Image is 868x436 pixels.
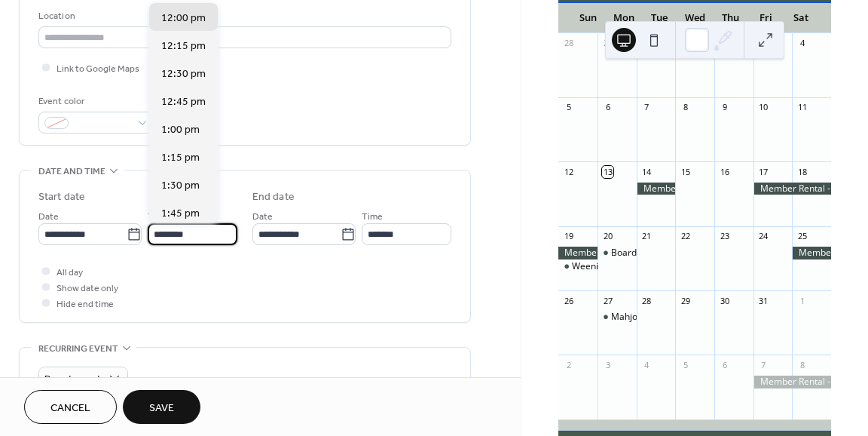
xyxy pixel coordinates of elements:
[252,189,295,205] div: End date
[57,61,139,77] span: Link to Google Maps
[362,209,383,225] span: Time
[38,189,85,205] div: Start date
[44,370,101,388] span: Do not repeat
[598,247,637,259] div: Board Meeting
[680,231,691,242] div: 22
[680,102,691,113] div: 8
[680,295,691,306] div: 29
[602,295,613,306] div: 27
[149,401,174,416] span: Save
[713,3,748,33] div: Thu
[161,11,206,26] span: 12:00 pm
[38,209,59,225] span: Date
[161,150,200,166] span: 1:15 pm
[38,94,151,109] div: Event color
[758,359,769,370] div: 7
[123,390,200,424] button: Save
[758,102,769,113] div: 10
[680,359,691,370] div: 5
[24,390,117,424] button: Cancel
[563,166,574,177] div: 12
[719,231,730,242] div: 23
[148,209,169,225] span: Time
[641,166,653,177] div: 14
[719,359,730,370] div: 6
[796,102,808,113] div: 11
[161,38,206,54] span: 12:15 pm
[602,102,613,113] div: 6
[758,166,769,177] div: 17
[563,102,574,113] div: 5
[57,296,114,312] span: Hide end time
[753,183,831,195] div: Member Rental - Ballroom & Prestwood Room
[641,3,677,33] div: Tue
[641,102,653,113] div: 7
[677,3,713,33] div: Wed
[598,311,637,324] div: Mahjong - Open Play
[796,359,808,370] div: 8
[758,295,769,306] div: 31
[563,38,574,49] div: 28
[558,260,598,273] div: Weenie Roast w/ Dee Tallon
[161,206,200,222] span: 1:45 pm
[611,247,674,259] div: Board Meeting
[796,295,808,306] div: 1
[758,231,769,242] div: 24
[784,3,819,33] div: Sat
[611,311,698,324] div: Mahjong - Open Play
[161,66,206,82] span: 12:30 pm
[38,164,105,180] span: Date and time
[602,359,613,370] div: 3
[563,359,574,370] div: 2
[796,231,808,242] div: 25
[50,401,90,416] span: Cancel
[792,247,831,259] div: Member Rental - Prestwood Room
[572,260,714,273] div: Weenie Roast w/ [PERSON_NAME]
[570,3,606,33] div: Sun
[680,166,691,177] div: 15
[719,295,730,306] div: 30
[796,166,808,177] div: 18
[796,38,808,49] div: 4
[602,231,613,242] div: 20
[606,3,641,33] div: Mon
[641,295,653,306] div: 28
[161,178,200,194] span: 1:30 pm
[637,183,676,195] div: Member Rental - Prestwood Room
[602,38,613,49] div: 29
[558,247,598,259] div: Member Rental - Ballroom & Prestwood Room
[161,94,206,110] span: 12:45 pm
[563,295,574,306] div: 26
[748,3,784,33] div: Fri
[641,231,653,242] div: 21
[57,281,118,296] span: Show date only
[161,122,200,138] span: 1:00 pm
[641,359,653,370] div: 4
[602,166,613,177] div: 13
[38,341,118,357] span: Recurring event
[753,376,831,388] div: Member Rental - Ballroom & Prestwood Room
[252,209,273,225] span: Date
[563,231,574,242] div: 19
[57,265,83,281] span: All day
[38,8,448,24] div: Location
[719,102,730,113] div: 9
[719,166,730,177] div: 16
